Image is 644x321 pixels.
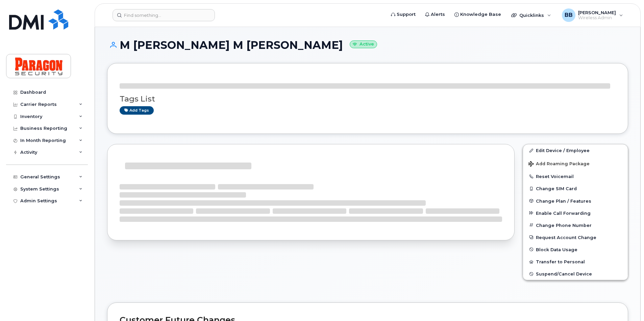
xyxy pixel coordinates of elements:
button: Enable Call Forwarding [523,207,628,219]
button: Suspend/Cancel Device [523,268,628,280]
button: Change Phone Number [523,219,628,231]
button: Add Roaming Package [523,156,628,170]
button: Block Data Usage [523,243,628,256]
button: Change Plan / Features [523,195,628,207]
button: Change SIM Card [523,182,628,195]
span: Suspend/Cancel Device [536,271,592,276]
span: Change Plan / Features [536,198,591,203]
small: Active [350,40,377,48]
h1: M [PERSON_NAME] M [PERSON_NAME] [107,39,628,51]
button: Transfer to Personal [523,256,628,268]
a: Edit Device / Employee [523,144,628,156]
a: Add tags [120,106,154,115]
button: Request Account Change [523,231,628,243]
button: Reset Voicemail [523,170,628,182]
span: Enable Call Forwarding [536,210,591,215]
span: Add Roaming Package [528,161,590,168]
h3: Tags List [120,95,616,103]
